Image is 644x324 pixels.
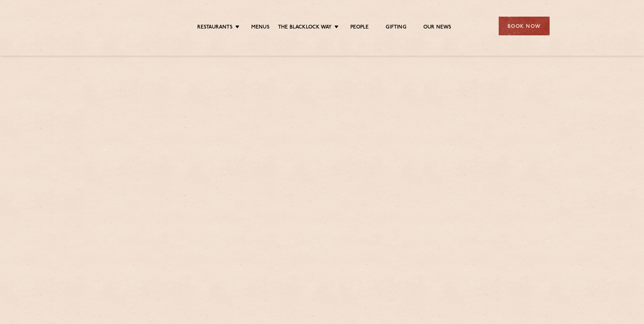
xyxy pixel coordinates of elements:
[251,24,270,32] a: Menus
[350,24,369,32] a: People
[95,6,153,46] img: svg%3E
[499,17,550,35] div: Book Now
[423,24,452,32] a: Our News
[386,24,406,32] a: Gifting
[278,24,332,32] a: The Blacklock Way
[197,24,233,32] a: Restaurants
